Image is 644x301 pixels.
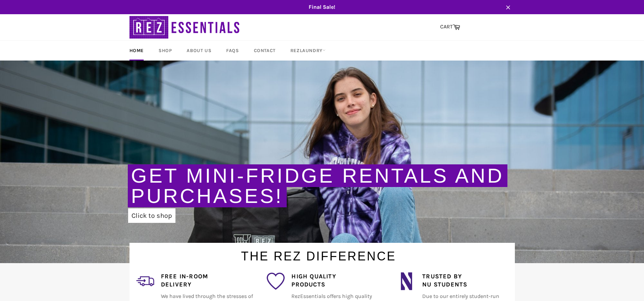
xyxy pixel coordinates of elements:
a: Shop [152,41,178,61]
a: RezLaundry [284,41,332,61]
img: RezEssentials [129,14,241,40]
img: delivery_2.png [136,272,154,290]
h1: The Rez Difference [123,243,515,265]
a: About Us [180,41,218,61]
h4: Trusted by NU Students [422,272,515,289]
a: FAQs [219,41,245,61]
img: favorite_1.png [267,272,285,290]
span: Final Sale! [123,3,522,11]
a: Home [123,41,150,61]
a: CART [437,20,463,34]
h4: High Quality Products [291,272,384,289]
img: northwestern_wildcats_tiny.png [398,272,415,290]
a: Click to shop [128,208,175,223]
a: Get Mini-Fridge Rentals and Purchases! [131,164,504,207]
h4: Free In-Room Delivery [161,272,253,289]
a: Contact [247,41,282,61]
